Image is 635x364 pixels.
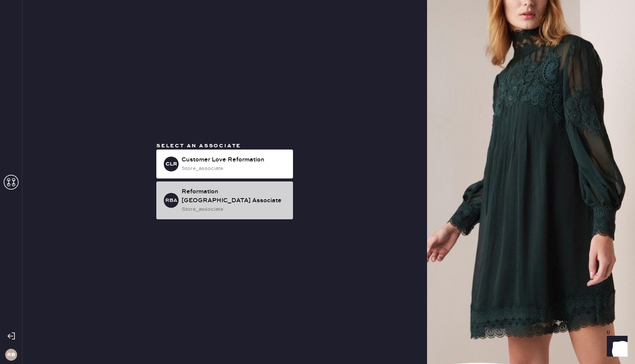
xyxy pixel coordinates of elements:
[7,352,15,357] h3: RB
[182,155,287,164] div: Customer Love Reformation
[166,161,177,167] h3: CLR
[182,205,287,213] div: store_associate
[165,198,178,203] h3: RBA
[156,142,241,149] span: Select an associate
[182,164,287,173] div: store_associate
[600,331,632,363] iframe: Front Chat
[182,187,287,205] div: Reformation [GEOGRAPHIC_DATA] Associate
